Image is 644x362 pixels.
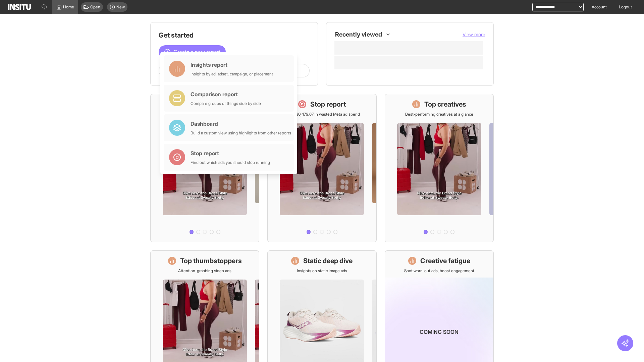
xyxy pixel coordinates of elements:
h1: Top thumbstoppers [180,256,242,265]
div: Insights report [191,61,273,69]
span: New [116,4,125,10]
span: Open [90,4,100,10]
span: View more [463,32,485,37]
span: Create a new report [173,48,220,56]
div: Comparison report [191,90,261,98]
h1: Top creatives [424,100,466,109]
a: Stop reportSave £30,479.67 in wasted Meta ad spend [267,94,376,242]
img: Logo [8,4,31,10]
button: Create a new report [159,45,226,59]
h1: Get started [159,31,310,40]
div: Dashboard [191,120,291,128]
p: Save £30,479.67 in wasted Meta ad spend [284,112,360,117]
h1: Static deep dive [303,256,353,265]
h1: Stop report [310,100,346,109]
div: Find out which ads you should stop running [191,160,270,165]
span: Home [63,4,74,10]
button: View more [463,31,485,38]
div: Compare groups of things side by side [191,101,261,106]
p: Attention-grabbing video ads [178,268,231,274]
p: Insights on static image ads [297,268,347,274]
div: Stop report [191,149,270,157]
a: What's live nowSee all active ads instantly [150,94,259,242]
div: Build a custom view using highlights from other reports [191,130,291,136]
div: Insights by ad, adset, campaign, or placement [191,71,273,77]
a: Top creativesBest-performing creatives at a glance [385,94,494,242]
p: Best-performing creatives at a glance [405,112,473,117]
